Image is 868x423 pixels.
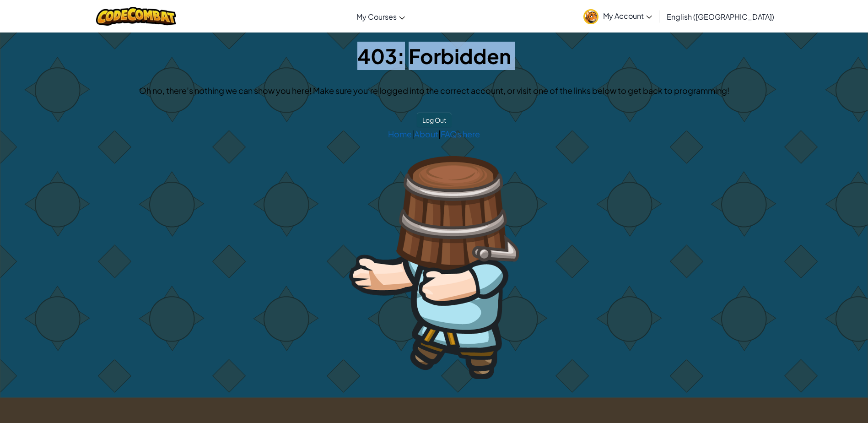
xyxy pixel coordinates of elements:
[438,129,441,139] span: |
[417,113,452,127] button: Log Out
[583,9,598,24] img: avatar
[441,129,480,139] a: FAQs here
[667,12,774,22] span: English ([GEOGRAPHIC_DATA])
[356,12,397,22] span: My Courses
[662,4,779,29] a: English ([GEOGRAPHIC_DATA])
[357,43,409,69] span: 403:
[412,129,414,139] span: |
[409,43,511,69] span: Forbidden
[388,129,412,139] a: Home
[352,4,410,29] a: My Courses
[414,129,438,139] a: About
[10,84,858,97] p: Oh no, there’s nothing we can show you here! Make sure you’re logged into the correct account, or...
[603,11,652,21] span: My Account
[349,156,519,379] img: 404_3.png
[96,7,176,26] img: CodeCombat logo
[579,2,657,31] a: My Account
